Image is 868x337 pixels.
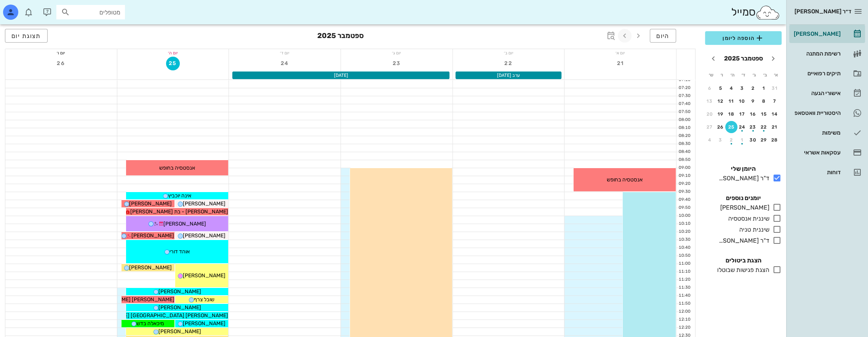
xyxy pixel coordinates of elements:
[721,51,766,66] button: ספטמבר 2025
[676,101,692,107] div: 07:40
[736,111,748,117] div: 17
[130,208,228,215] span: [PERSON_NAME] - בת [PERSON_NAME]
[676,117,692,123] div: 08:00
[676,261,692,267] div: 11:00
[755,5,780,20] img: SmileCloud logo
[736,99,748,104] div: 10
[676,269,692,275] div: 11:10
[676,85,692,91] div: 07:20
[725,86,737,91] div: 4
[497,73,520,78] span: ערב [DATE]
[747,108,759,120] button: 16
[769,111,781,117] div: 14
[163,221,206,227] span: [PERSON_NAME]
[736,86,748,91] div: 3
[758,121,770,133] button: 22
[136,320,164,327] span: מיכאלה בדש
[725,134,737,146] button: 2
[747,124,759,130] div: 23
[158,304,201,311] span: [PERSON_NAME]
[717,203,769,212] div: [PERSON_NAME]
[341,49,452,57] div: יום ג׳
[769,137,781,143] div: 28
[747,82,759,94] button: 2
[5,49,117,57] div: יום ו׳
[676,221,692,227] div: 10:10
[715,82,727,94] button: 5
[676,149,692,155] div: 08:40
[792,31,841,37] div: [PERSON_NAME]
[725,82,737,94] button: 4
[676,93,692,99] div: 07:30
[703,95,716,107] button: 13
[789,163,865,181] a: דוחות
[676,229,692,235] div: 10:20
[736,137,748,143] div: 1
[766,52,780,65] button: חודש שעבר
[229,49,340,57] div: יום ד׳
[88,296,174,303] span: [PERSON_NAME] [PERSON_NAME]
[703,134,716,146] button: 4
[703,111,716,117] div: 20
[705,31,782,45] button: הוספה ליומן
[715,124,727,130] div: 26
[714,265,769,275] div: הצגת פגישות שבוטלו
[758,137,770,143] div: 29
[166,60,179,67] span: 25
[715,121,727,133] button: 26
[87,312,228,319] span: [PERSON_NAME] [GEOGRAPHIC_DATA] [PERSON_NAME]
[158,328,201,335] span: [PERSON_NAME]
[676,300,692,307] div: 11:50
[792,90,841,96] div: אישורי הגעה
[183,320,225,327] span: [PERSON_NAME]
[715,99,727,104] div: 12
[725,111,737,117] div: 18
[758,134,770,146] button: 29
[676,277,692,283] div: 11:20
[792,130,841,136] div: משימות
[650,29,676,43] button: היום
[158,288,201,295] span: [PERSON_NAME]
[747,99,759,104] div: 9
[676,292,692,299] div: 11:40
[705,194,782,203] h4: יומנים נוספים
[725,108,737,120] button: 18
[278,57,292,70] button: 24
[769,95,781,107] button: 7
[715,108,727,120] button: 19
[317,29,364,44] h3: ספטמבר 2025
[656,32,670,40] span: היום
[760,68,770,81] th: ב׳
[676,77,692,83] div: 07:10
[792,169,841,175] div: דוחות
[169,248,190,255] span: אוהד דורי
[711,33,775,43] span: הוספה ליומן
[390,57,403,70] button: 23
[769,99,781,104] div: 7
[731,4,780,21] div: סמייל
[676,205,692,211] div: 09:50
[792,149,841,156] div: עסקאות אשראי
[758,124,770,130] div: 22
[727,68,737,81] th: ה׳
[789,64,865,83] a: תיקים רפואיים
[747,121,759,133] button: 23
[703,108,716,120] button: 20
[725,95,737,107] button: 11
[736,124,748,130] div: 24
[703,137,716,143] div: 4
[159,165,195,171] span: אנסטסיה בחופש
[183,232,225,239] span: [PERSON_NAME]
[789,124,865,142] a: משימות
[749,68,759,81] th: ג׳
[453,49,564,57] div: יום ב׳
[676,133,692,139] div: 08:20
[789,84,865,102] a: אישורי הגעה
[676,157,692,163] div: 08:50
[129,264,172,271] span: [PERSON_NAME]
[747,134,759,146] button: 30
[794,8,851,15] span: ד״ר [PERSON_NAME]
[715,137,727,143] div: 3
[715,111,727,117] div: 19
[614,57,627,70] button: 21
